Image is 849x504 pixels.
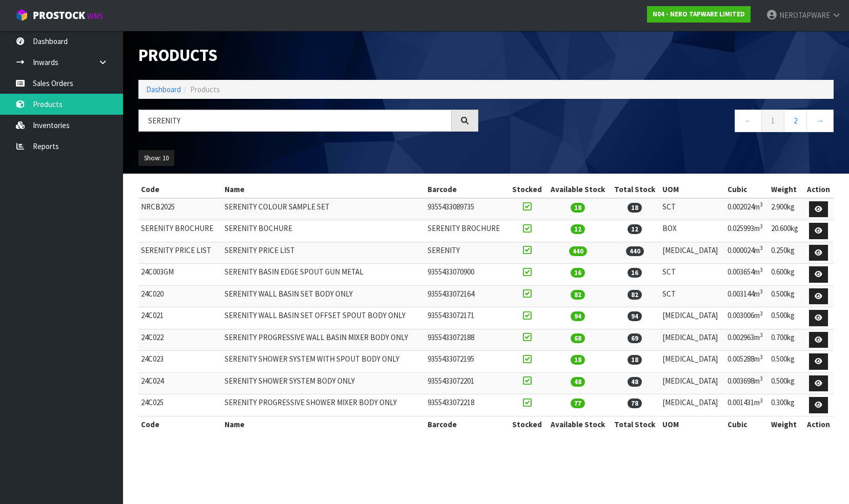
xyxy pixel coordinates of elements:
[425,285,509,307] td: 9355433072164
[222,181,425,198] th: Name
[15,9,28,22] img: cube-alt.png
[138,351,222,373] td: 24C023
[222,220,425,242] td: SERENITY BOCHURE
[138,264,222,286] td: 24C003GM
[760,375,763,382] sup: 3
[138,372,222,394] td: 24C024
[660,242,725,264] td: [MEDICAL_DATA]
[760,310,763,317] sup: 3
[138,150,174,166] button: Show: 10
[760,266,763,274] sup: 3
[769,372,803,394] td: 0.500kg
[628,355,642,365] span: 18
[725,372,769,394] td: 0.003698m
[610,416,660,432] th: Total Stock
[222,198,425,220] td: SERENITY COLOUR SAMPLE SET
[660,198,725,220] td: SCT
[610,181,660,198] th: Total Stock
[571,311,585,321] span: 94
[660,394,725,416] td: [MEDICAL_DATA]
[628,377,642,387] span: 48
[803,181,834,198] th: Action
[628,290,642,300] span: 82
[769,181,803,198] th: Weight
[735,110,762,132] a: ←
[222,264,425,286] td: SERENITY BASIN EDGE SPOUT GUN METAL
[660,351,725,373] td: [MEDICAL_DATA]
[660,285,725,307] td: SCT
[628,398,642,408] span: 78
[725,351,769,373] td: 0.005288m
[803,416,834,432] th: Action
[222,307,425,329] td: SERENITY WALL BASIN SET OFFSET SPOUT BODY ONLY
[569,246,587,256] span: 440
[425,220,509,242] td: SERENITY BROCHURE
[138,242,222,264] td: SERENITY PRICE LIST
[628,333,642,343] span: 69
[806,110,834,132] a: →
[760,244,763,251] sup: 3
[571,290,585,300] span: 82
[769,351,803,373] td: 0.500kg
[760,331,763,339] sup: 3
[138,110,452,132] input: Search products
[725,307,769,329] td: 0.003006m
[87,11,103,21] small: WMS
[222,351,425,373] td: SERENITY SHOWER SYSTEM WITH SPOUT BODY ONLY
[494,110,834,135] nav: Page navigation
[222,416,425,432] th: Name
[222,329,425,351] td: SERENITY PROGRESSIVE WALL BASIN MIXER BODY ONLY
[425,242,509,264] td: SERENITY
[138,394,222,416] td: 24C025
[425,329,509,351] td: 9355433072188
[725,264,769,286] td: 0.003654m
[571,268,585,278] span: 16
[725,285,769,307] td: 0.003144m
[222,242,425,264] td: SERENITY PRICE LIST
[425,307,509,329] td: 9355433072171
[628,311,642,321] span: 94
[725,220,769,242] td: 0.025993m
[425,181,509,198] th: Barcode
[725,394,769,416] td: 0.001431m
[628,224,642,234] span: 12
[222,394,425,416] td: SERENITY PROGRESSIVE SHOWER MIXER BODY ONLY
[138,181,222,198] th: Code
[760,288,763,295] sup: 3
[425,416,509,432] th: Barcode
[425,394,509,416] td: 9355433072218
[546,181,610,198] th: Available Stock
[769,220,803,242] td: 20.600kg
[769,242,803,264] td: 0.250kg
[222,372,425,394] td: SERENITY SHOWER SYSTEM BODY ONLY
[138,416,222,432] th: Code
[779,10,830,20] span: NEROTAPWARE
[725,181,769,198] th: Cubic
[628,203,642,213] span: 18
[725,416,769,432] th: Cubic
[725,198,769,220] td: 0.002024m
[571,333,585,343] span: 68
[571,398,585,408] span: 77
[660,264,725,286] td: SCT
[769,329,803,351] td: 0.700kg
[138,285,222,307] td: 24C020
[546,416,610,432] th: Available Stock
[769,307,803,329] td: 0.500kg
[509,181,546,198] th: Stocked
[660,307,725,329] td: [MEDICAL_DATA]
[425,351,509,373] td: 9355433072195
[769,394,803,416] td: 0.300kg
[33,9,85,22] span: ProStock
[425,198,509,220] td: 9355433089735
[660,372,725,394] td: [MEDICAL_DATA]
[425,264,509,286] td: 9355433070900
[138,46,478,65] h1: Products
[138,220,222,242] td: SERENITY BROCHURE
[760,397,763,404] sup: 3
[138,198,222,220] td: NRCB2025
[660,329,725,351] td: [MEDICAL_DATA]
[761,110,784,132] a: 1
[760,223,763,230] sup: 3
[660,181,725,198] th: UOM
